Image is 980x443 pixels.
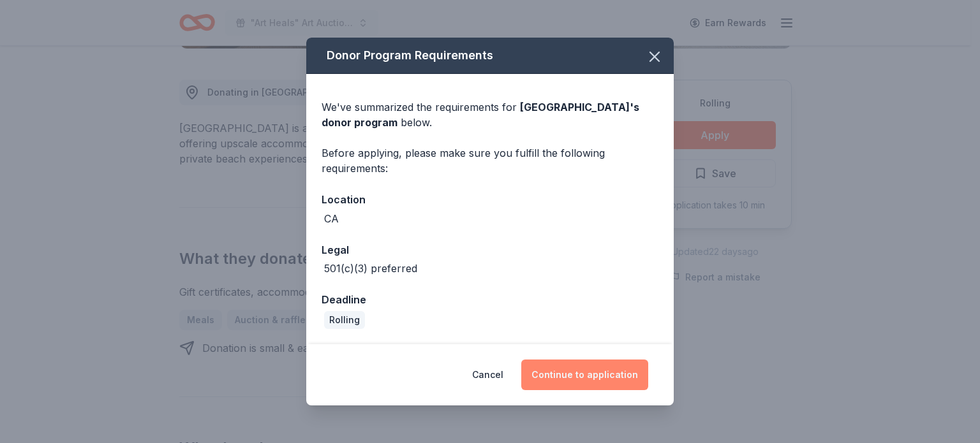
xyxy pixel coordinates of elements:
div: We've summarized the requirements for below. [322,99,658,130]
div: Location [322,191,658,208]
div: CA [324,211,339,226]
div: Legal [322,242,658,258]
button: Cancel [472,359,503,390]
div: Deadline [322,291,658,308]
div: Before applying, please make sure you fulfill the following requirements: [322,145,658,176]
div: 501(c)(3) preferred [324,261,417,276]
button: Continue to application [521,359,648,390]
div: Rolling [324,311,365,329]
div: Donor Program Requirements [306,38,674,74]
